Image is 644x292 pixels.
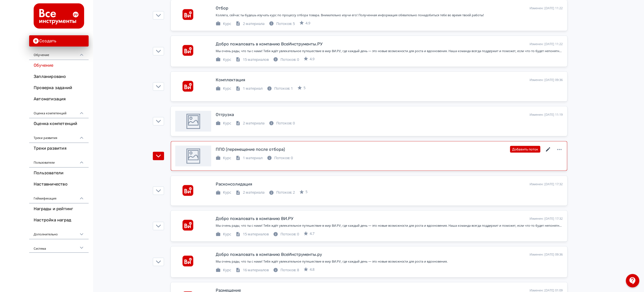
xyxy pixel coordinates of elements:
span: 4.8 [310,267,314,273]
div: Курс [216,155,231,161]
button: Создать [29,35,89,47]
div: Изменен: [DATE] 17:32 [530,182,563,187]
div: Коллега, сейчас ты будешь изучать курс по процессу отбора товара. Внимательно изучи его! Полученн... [216,13,563,18]
button: Добавить поток [510,146,540,153]
div: Геймификация [29,190,89,203]
img: https://files.teachbase.ru/system/account/58008/logo/medium-5ae35628acea0f91897e3bd663f220f6.png [34,3,84,29]
div: Изменен: [DATE] 17:32 [530,217,563,221]
div: Потоков: 2 [269,190,295,196]
div: Добро пожаловать в компанию ВИ.РУ [216,216,293,222]
div: Комплектация [216,77,245,83]
span: 5 [303,85,305,91]
div: Отгрузка [216,112,234,118]
span: 4.7 [310,231,314,237]
div: 15 материалов [236,57,269,62]
div: Пользователи [29,154,89,168]
div: 15 материалов [236,232,269,237]
div: Изменен: [DATE] 11:22 [530,6,563,11]
div: Курс [216,120,231,126]
div: Курс [216,57,231,62]
div: Треки развития [29,129,89,143]
div: Изменен: [DATE] 09:36 [530,252,563,257]
div: Потоков: 8 [273,268,299,273]
a: Награды и рейтинг [29,203,89,215]
div: Мы очень рады, что ты с нами! Тебя ждёт увлекательное путешествие в мир ВИ.РУ, где каждый день — ... [216,224,563,228]
div: Курс [216,190,231,196]
div: Расконсолидация [216,181,252,187]
a: Обучение [29,60,89,71]
div: ППО (перемещение после отбора) [216,146,285,153]
div: 2 материала [236,120,264,126]
div: Потоков: 0 [267,155,293,161]
div: Оценка компетенций [29,105,89,118]
span: 4.9 [305,20,310,26]
div: Дополнительно [29,226,89,239]
div: Изменен: [DATE] 11:22 [530,42,563,47]
a: Наставничество [29,179,89,190]
div: Изменен: [DATE] 11:19 [530,112,563,117]
div: Потоков: 0 [273,232,299,237]
span: 5 [305,189,307,195]
div: 16 материалов [236,268,269,273]
div: Курс [216,21,231,27]
div: Мы очень рады, что ты с нами! Тебя ждёт увлекательное путешествие в мир ВИ.РУ, где каждый день — ... [216,49,563,54]
div: 1 материал [236,155,263,161]
div: Курс [216,232,231,237]
div: Добро пожаловать в компанию ВсеИнструменты.РУ [216,41,323,47]
div: Курс [216,86,231,91]
div: Курс [216,268,231,273]
a: Треки развития [29,143,89,154]
a: Автоматизация [29,94,89,105]
div: Добро пожаловать в компанию ВсеИнструменты.ру [216,252,322,258]
a: Настройка наград [29,215,89,226]
div: Потоков: 0 [269,120,295,126]
div: 1 материал [236,86,263,91]
a: Проверка заданий [29,82,89,94]
a: Пользователи [29,168,89,179]
a: Запланировано [29,71,89,82]
div: Мы очень рады, что ты с нами! Тебя ждёт увлекательное путешествие в мир ВИ.РУ, где каждый день — ... [216,259,563,264]
div: 2 материала [236,21,264,27]
a: Оценка компетенций [29,118,89,129]
div: Потоков: 1 [267,86,293,91]
div: Отбор [216,5,228,11]
span: 4.9 [310,56,314,62]
div: Потоков: 0 [273,57,299,62]
div: Потоков: 5 [269,21,295,27]
div: Изменен: [DATE] 09:36 [530,78,563,82]
div: Обучение [29,47,89,60]
div: Система [29,239,89,253]
div: 2 материала [236,190,264,196]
